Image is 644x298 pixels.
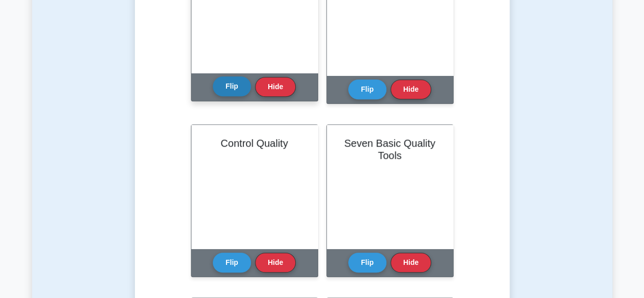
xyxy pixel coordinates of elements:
[213,76,251,96] button: Flip
[255,253,296,273] button: Hide
[348,253,386,273] button: Flip
[213,253,251,273] button: Flip
[390,253,431,273] button: Hide
[204,137,305,149] h2: Control Quality
[390,79,431,99] button: Hide
[348,79,386,99] button: Flip
[339,137,441,161] h2: Seven Basic Quality Tools
[255,77,296,97] button: Hide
